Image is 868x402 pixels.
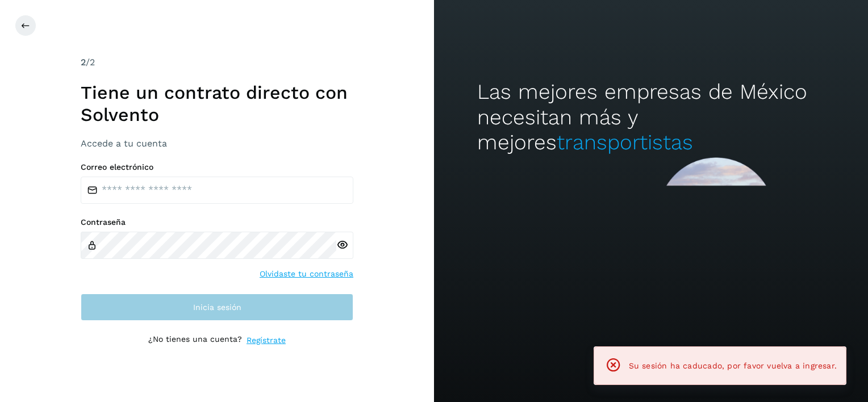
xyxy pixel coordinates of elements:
[81,56,353,69] div: /2
[477,79,824,155] h2: Las mejores empresas de México necesitan más y mejores
[193,303,241,311] span: Inicia sesión
[557,130,693,154] span: transportistas
[260,268,353,280] a: Olvidaste tu contraseña
[81,138,353,149] h3: Accede a tu cuenta
[81,82,353,125] h1: Tiene un contrato directo con Solvento
[81,162,353,172] label: Correo electrónico
[81,294,353,321] button: Inicia sesión
[629,361,837,370] span: Su sesión ha caducado, por favor vuelva a ingresar.
[247,334,286,346] a: Regístrate
[148,334,242,346] p: ¿No tienes una cuenta?
[81,217,353,227] label: Contraseña
[81,57,86,68] span: 2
